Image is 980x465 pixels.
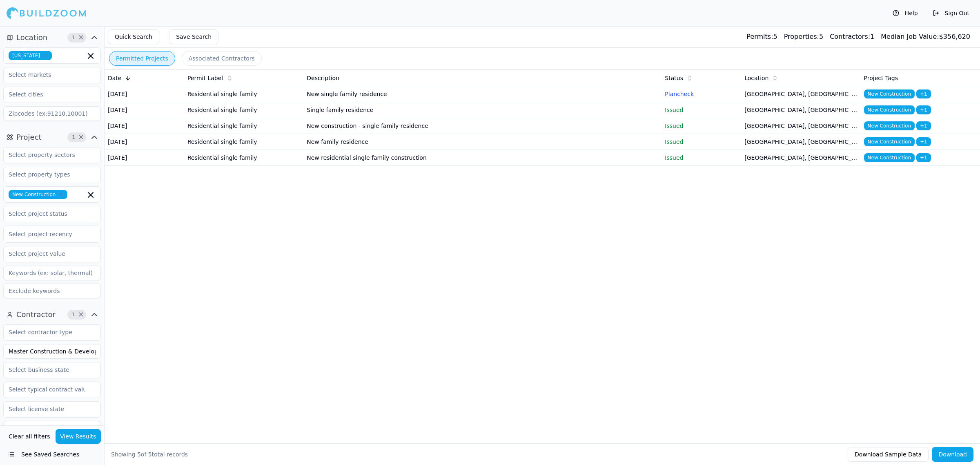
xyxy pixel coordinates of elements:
[69,133,78,141] span: 1
[307,74,339,82] span: Description
[3,344,101,359] input: Business name
[864,89,915,98] span: New Construction
[4,325,90,340] input: Select contractor type
[4,67,90,82] input: Select markets
[109,51,175,66] button: Permitted Projects
[932,447,973,462] button: Download
[4,167,90,182] input: Select property types
[741,118,860,134] td: [GEOGRAPHIC_DATA], [GEOGRAPHIC_DATA]
[3,131,101,144] button: Project1Clear Project filters
[56,429,101,444] button: View Results
[148,451,152,458] span: 5
[916,121,931,130] span: + 1
[78,135,84,139] span: Clear Project filters
[303,118,661,134] td: New construction - single family residence
[741,134,860,150] td: [GEOGRAPHIC_DATA], [GEOGRAPHIC_DATA]
[105,134,184,150] td: [DATE]
[303,86,661,102] td: New single family residence
[746,32,777,42] div: 5
[303,134,661,150] td: New family residence
[4,402,90,416] input: Select license state
[9,190,67,199] span: New Construction
[889,7,922,20] button: Help
[105,102,184,118] td: [DATE]
[3,106,101,121] input: Zipcodes (ex:91210,10001)
[182,51,262,66] button: Associated Contractors
[784,33,819,40] span: Properties:
[784,32,823,42] div: 5
[848,447,929,462] button: Download Sample Data
[187,74,223,82] span: Permit Label
[916,89,931,98] span: + 1
[864,137,915,146] span: New Construction
[3,31,101,44] button: Location1Clear Location filters
[169,29,218,44] button: Save Search
[929,7,973,20] button: Sign Out
[665,74,683,82] span: Status
[665,138,738,146] p: Issued
[916,153,931,162] span: + 1
[864,121,915,130] span: New Construction
[4,206,90,221] input: Select project status
[665,90,738,98] p: Plancheck
[864,105,915,114] span: New Construction
[665,154,738,162] p: Issued
[69,311,78,319] span: 1
[16,309,56,320] span: Contractor
[741,86,860,102] td: [GEOGRAPHIC_DATA], [GEOGRAPHIC_DATA]
[105,150,184,166] td: [DATE]
[4,382,90,397] input: Select typical contract value
[303,102,661,118] td: Single family residence
[108,29,159,44] button: Quick Search
[665,106,738,114] p: Issued
[665,122,738,130] p: Issued
[881,33,939,40] span: Median Job Value:
[78,313,84,317] span: Clear Contractor filters
[830,33,870,40] span: Contractors:
[881,32,970,42] div: $ 356,620
[741,150,860,166] td: [GEOGRAPHIC_DATA], [GEOGRAPHIC_DATA]
[744,74,768,82] span: Location
[9,51,52,60] span: [US_STATE]
[16,32,47,43] span: Location
[78,36,84,40] span: Clear Location filters
[105,86,184,102] td: [DATE]
[4,148,90,162] input: Select property sectors
[69,34,78,42] span: 1
[111,450,188,458] div: Showing of total records
[3,266,101,280] input: Keywords (ex: solar, thermal)
[184,150,303,166] td: Residential single family
[108,74,121,82] span: Date
[3,421,101,436] input: Phone ex: 5555555555
[4,246,90,261] input: Select project value
[916,137,931,146] span: + 1
[7,429,52,444] button: Clear all filters
[746,33,773,40] span: Permits:
[3,284,101,298] input: Exclude keywords
[184,102,303,118] td: Residential single family
[3,308,101,321] button: Contractor1Clear Contractor filters
[303,150,661,166] td: New residential single family construction
[741,102,860,118] td: [GEOGRAPHIC_DATA], [GEOGRAPHIC_DATA]
[4,362,90,377] input: Select business state
[864,153,915,162] span: New Construction
[105,118,184,134] td: [DATE]
[830,32,874,42] div: 1
[137,451,141,458] span: 5
[16,132,42,143] span: Project
[184,86,303,102] td: Residential single family
[184,134,303,150] td: Residential single family
[916,105,931,114] span: + 1
[4,87,90,102] input: Select cities
[3,447,101,462] button: See Saved Searches
[864,74,898,82] span: Project Tags
[184,118,303,134] td: Residential single family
